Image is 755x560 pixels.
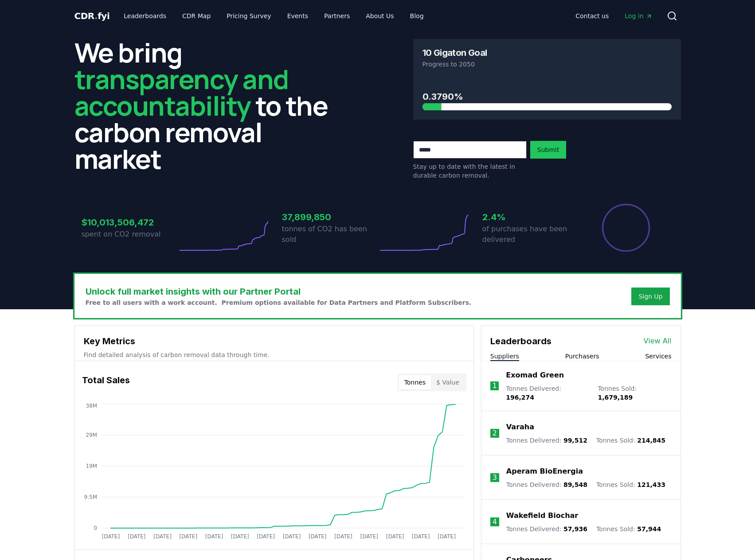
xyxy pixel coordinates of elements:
tspan: 9.5M [84,494,97,500]
a: View All [644,336,672,346]
p: Tonnes Delivered : [506,480,587,489]
tspan: [DATE] [127,533,145,540]
span: 1,679,189 [598,394,633,401]
span: 214,845 [637,437,665,444]
h3: Key Metrics [84,334,465,348]
h3: 0.3790% [422,90,672,103]
button: Services [645,352,671,361]
a: Leaderboards [117,8,173,24]
tspan: [DATE] [386,533,404,540]
a: Exomad Green [506,370,564,381]
tspan: [DATE] [412,533,430,540]
a: Log in [618,8,659,24]
a: Aperam BioEnergia [506,466,583,477]
p: tonnes of CO2 has been sold [282,224,378,245]
button: Submit [530,141,567,159]
button: Purchasers [565,352,599,361]
span: CDR fyi [74,11,110,21]
h3: Leaderboards [490,334,552,348]
nav: Main [568,8,659,24]
h3: Unlock full market insights with our Partner Portal [86,285,472,298]
span: Log in [625,12,652,20]
a: Varaha [506,422,534,432]
p: Tonnes Delivered : [506,384,589,402]
tspan: [DATE] [360,533,378,540]
a: Contact us [568,8,616,24]
tspan: [DATE] [438,533,456,540]
p: Tonnes Sold : [598,384,671,402]
tspan: 0 [94,525,97,531]
a: CDR Map [175,8,218,24]
tspan: [DATE] [231,533,249,540]
p: Stay up to date with the latest in durable carbon removal. [413,162,527,180]
h3: 2.4% [482,210,578,224]
p: Tonnes Sold : [596,480,665,489]
button: $ Value [431,375,465,389]
p: 3 [493,472,497,483]
span: . [94,11,98,21]
button: Sign Up [631,288,669,305]
a: Blog [403,8,431,24]
tspan: [DATE] [282,533,301,540]
p: Tonnes Delivered : [506,436,587,445]
span: 99,512 [563,437,587,444]
h3: 37,899,850 [282,210,378,224]
h3: 10 Gigaton Goal [422,48,487,57]
h2: We bring to the carbon removal market [74,39,342,172]
nav: Main [117,8,430,24]
div: Percentage of sales delivered [601,203,651,253]
p: 1 [492,381,497,391]
h3: Total Sales [82,373,130,391]
p: Tonnes Sold : [596,525,661,533]
button: Suppliers [490,352,519,361]
span: 57,944 [637,525,661,533]
p: 4 [493,517,497,527]
tspan: [DATE] [334,533,352,540]
tspan: 29M [86,432,97,438]
p: of purchases have been delivered [482,224,578,245]
a: About Us [359,8,401,24]
h3: $10,013,506,472 [82,216,177,229]
a: CDR.fyi [74,10,110,22]
tspan: [DATE] [153,533,172,540]
a: Wakefield Biochar [506,510,578,521]
tspan: [DATE] [308,533,326,540]
p: 2 [493,428,497,439]
p: spent on CO2 removal [82,229,177,240]
tspan: [DATE] [102,533,120,540]
p: Tonnes Sold : [596,436,665,445]
a: Pricing Survey [219,8,278,24]
a: Sign Up [638,292,662,301]
tspan: 38M [86,403,97,409]
tspan: [DATE] [179,533,197,540]
a: Events [280,8,315,24]
p: Find detailed analysis of carbon removal data through time. [84,350,465,359]
tspan: [DATE] [205,533,223,540]
span: 57,936 [563,525,587,533]
a: Partners [317,8,357,24]
span: transparency and accountability [74,61,289,124]
span: 121,433 [637,481,665,488]
tspan: [DATE] [257,533,275,540]
span: 196,274 [506,394,534,401]
button: Tonnes [399,375,431,389]
p: Tonnes Delivered : [506,525,587,533]
p: Free to all users with a work account. Premium options available for Data Partners and Platform S... [86,298,472,307]
p: Progress to 2050 [422,60,672,69]
tspan: 19M [86,463,97,469]
span: 89,548 [563,481,587,488]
